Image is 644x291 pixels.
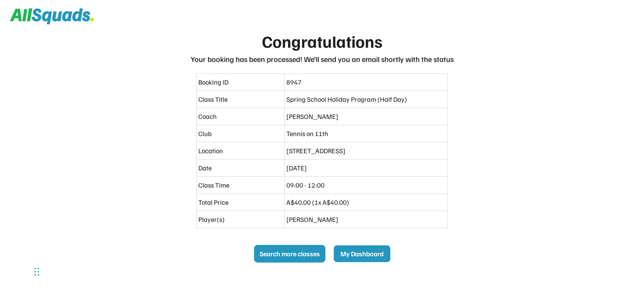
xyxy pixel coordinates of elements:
div: 8947 [286,77,446,87]
img: Squad%20Logo.svg [10,8,94,24]
div: Class Time [198,180,283,190]
button: Search more classes [254,245,325,263]
div: Your booking has been processed! We’ll send you an email shortly with the status [191,54,454,65]
div: Booking ID [198,77,283,87]
div: [STREET_ADDRESS] [286,146,446,156]
div: 09:00 - 12:00 [286,180,446,190]
div: Club [198,129,283,139]
div: Total Price [198,197,283,207]
div: Spring School Holiday Program (Half Day) [286,94,446,104]
div: Class Title [198,94,283,104]
div: Coach [198,111,283,121]
div: A$40.00 (1x A$40.00) [286,197,446,207]
button: My Dashboard [334,245,390,262]
div: [PERSON_NAME] [286,214,446,224]
div: [DATE] [286,163,446,173]
div: Date [198,163,283,173]
div: Tennis on 11th [286,129,446,139]
div: Congratulations [262,28,382,54]
div: Location [198,146,283,156]
div: Player(s) [198,214,283,224]
div: [PERSON_NAME] [286,111,446,121]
